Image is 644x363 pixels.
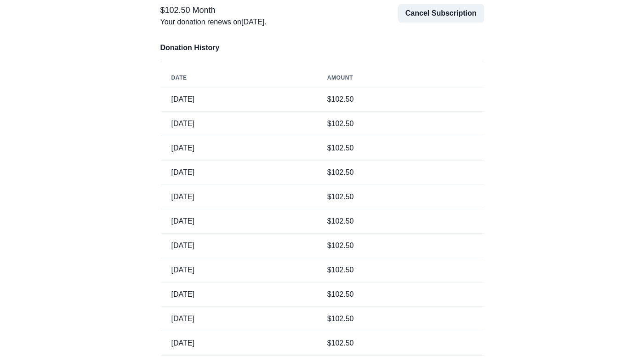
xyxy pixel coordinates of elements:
[160,331,316,356] td: [DATE]
[160,282,316,307] td: [DATE]
[160,4,319,17] p: $102.50 Month
[160,234,316,258] td: [DATE]
[398,4,484,23] button: Cancel Subscription
[160,112,316,136] td: [DATE]
[316,234,484,258] td: $ 102.50
[160,87,316,112] td: [DATE]
[316,112,484,136] td: $ 102.50
[316,307,484,331] td: $ 102.50
[160,17,319,28] p: Your donation renews on [DATE] .
[316,161,484,185] td: $ 102.50
[160,69,316,87] th: Date
[316,87,484,112] td: $ 102.50
[160,307,316,331] td: [DATE]
[316,69,484,87] th: Amount
[160,258,316,282] td: [DATE]
[316,258,484,282] td: $ 102.50
[316,331,484,356] td: $ 102.50
[316,209,484,234] td: $ 102.50
[160,136,316,161] td: [DATE]
[316,282,484,307] td: $ 102.50
[160,209,316,234] td: [DATE]
[316,136,484,161] td: $ 102.50
[160,185,316,209] td: [DATE]
[160,161,316,185] td: [DATE]
[160,42,484,53] h2: Donation History
[316,185,484,209] td: $ 102.50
